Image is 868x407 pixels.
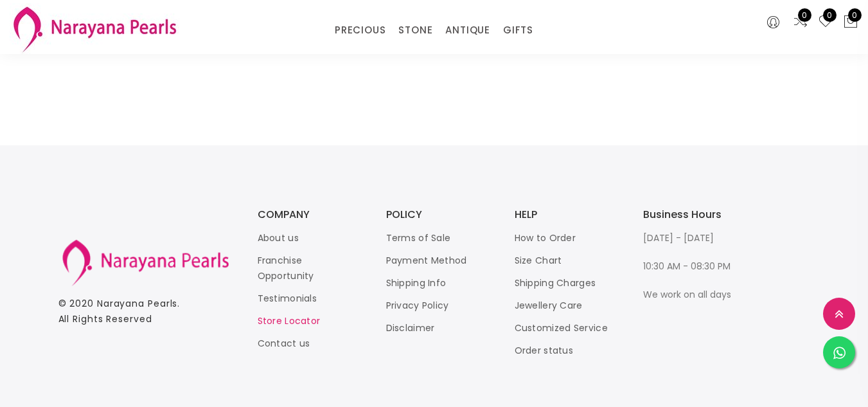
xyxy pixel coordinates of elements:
[823,8,837,22] span: 0
[515,299,583,312] a: Jewellery Care
[793,14,808,31] a: 0
[258,337,310,350] a: Contact us
[386,210,489,220] h3: POLICY
[258,314,321,327] a: Store Locator
[818,14,833,31] a: 0
[58,296,232,327] p: © 2020 . All Rights Reserved
[386,321,435,334] a: Disclaimer
[386,276,447,289] a: Shipping Info
[335,21,385,40] a: PRECIOUS
[515,210,617,220] h3: HELP
[386,231,451,244] a: Terms of Sale
[258,210,360,220] h3: COMPANY
[515,231,576,244] a: How to Order
[798,8,811,22] span: 0
[643,210,746,220] h3: Business Hours
[515,276,596,289] a: Shipping Charges
[445,21,490,40] a: ANTIQUE
[386,254,467,267] a: Payment Method
[643,258,746,274] p: 10:30 AM - 08:30 PM
[258,231,299,244] a: About us
[398,21,432,40] a: STONE
[848,8,862,22] span: 0
[843,14,858,31] button: 0
[258,254,314,282] a: Franchise Opportunity
[643,230,746,246] p: [DATE] - [DATE]
[515,254,562,267] a: Size Chart
[386,299,449,312] a: Privacy Policy
[515,344,574,357] a: Order status
[258,292,317,305] a: Testimonials
[503,21,533,40] a: GIFTS
[515,321,608,334] a: Customized Service
[643,287,746,302] p: We work on all days
[97,297,178,310] a: Narayana Pearls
